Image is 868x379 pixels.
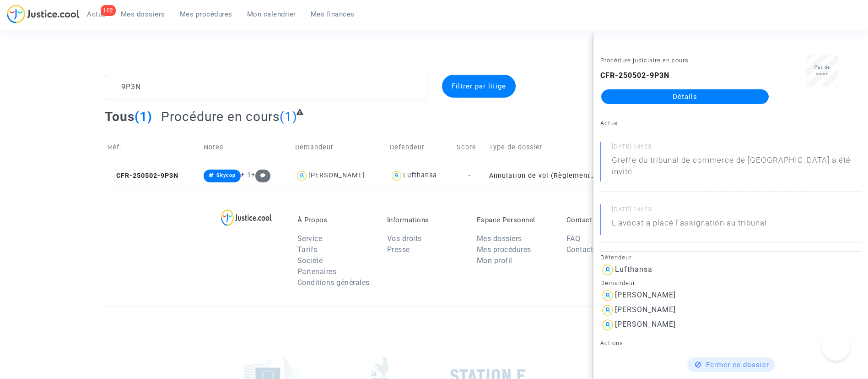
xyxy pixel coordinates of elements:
[600,280,635,286] small: Demandeur
[297,245,318,254] a: Tarifs
[297,234,323,243] a: Service
[600,318,615,332] img: icon-user.svg
[486,164,600,188] td: Annulation de vol (Règlement CE n°261/2004)
[221,209,272,226] img: logo-lg.svg
[247,10,296,18] span: Mon calendrier
[390,169,403,182] img: icon-user.svg
[216,172,236,178] span: Skycop
[297,216,373,224] p: À Propos
[477,256,512,265] a: Mon profil
[601,89,769,104] a: Détails
[566,216,642,224] p: Contact
[241,171,251,179] span: + 1
[469,172,471,180] span: -
[566,234,581,243] a: FAQ
[600,288,615,303] img: icon-user.svg
[600,120,618,126] small: Actus
[297,267,337,276] a: Partenaires
[387,216,463,224] p: Informations
[113,7,173,21] a: Mes dossiers
[308,171,365,179] div: [PERSON_NAME]
[251,171,271,179] span: +
[615,265,652,274] div: Lufthansa
[87,10,106,18] span: Actus
[486,131,600,164] td: Type de dossier
[814,65,830,76] span: Pas de score
[240,7,303,21] a: Mon calendrier
[180,10,232,18] span: Mes procédures
[295,169,308,182] img: icon-user.svg
[387,131,453,164] td: Defendeur
[477,245,531,254] a: Mes procédures
[80,7,113,21] a: 102Actus
[453,131,486,164] td: Score
[612,143,861,154] small: [DATE] 14h23
[600,303,615,318] img: icon-user.svg
[135,109,152,124] span: (1)
[706,361,769,369] span: Fermer ce dossier
[452,82,506,90] span: Filtrer par litige
[566,245,593,254] a: Contact
[612,205,861,217] small: [DATE] 14h23
[161,109,280,124] span: Procédure en cours
[101,5,116,16] div: 102
[297,278,370,287] a: Conditions générales
[600,254,631,261] small: Défendeur
[297,256,323,265] a: Société
[477,216,553,224] p: Espace Personnel
[615,291,676,299] div: [PERSON_NAME]
[615,305,676,314] div: [PERSON_NAME]
[612,217,767,233] p: L'avocat a placé l'assignation au tribunal
[403,171,437,179] div: Lufthansa
[200,131,292,164] td: Notes
[292,131,387,164] td: Demandeur
[303,7,362,21] a: Mes finances
[600,57,689,64] small: Procédure judiciaire en cours
[121,10,165,18] span: Mes dossiers
[822,333,850,361] iframe: Help Scout Beacon - Open
[615,320,676,329] div: [PERSON_NAME]
[108,172,178,180] span: CFR-250502-9P3N
[600,71,669,80] b: CFR-250502-9P3N
[311,10,355,18] span: Mes finances
[477,234,522,243] a: Mes dossiers
[280,109,297,124] span: (1)
[600,263,615,277] img: icon-user.svg
[105,109,135,124] span: Tous
[612,154,861,182] p: Greffe du tribunal de commerce de [GEOGRAPHIC_DATA] a été invité
[600,340,623,346] small: Actions
[173,7,240,21] a: Mes procédures
[7,5,80,23] img: jc-logo.svg
[387,245,410,254] a: Presse
[105,131,201,164] td: Réf.
[387,234,422,243] a: Vos droits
